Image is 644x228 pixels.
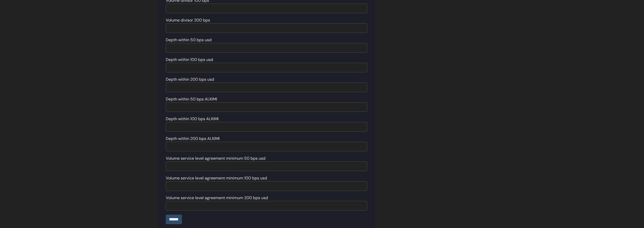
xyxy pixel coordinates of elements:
[166,76,214,82] label: Depth within 200 bps usd
[166,195,268,201] label: Volume service level agreement minimum 200 bps usd
[166,17,210,23] label: Volume divisor 200 bps
[166,136,220,142] label: Depth within 200 bps ALKIMI
[166,116,219,122] label: Depth within 100 bps ALKIMI
[166,96,217,102] label: Depth within 50 bps ALKIMI
[166,37,212,43] label: Depth within 50 bps usd
[166,57,213,63] label: Depth within 100 bps usd
[166,155,265,161] label: Volume service level agreement minimum 50 bps usd
[166,175,267,181] label: Volume service level agreement minimum 100 bps usd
